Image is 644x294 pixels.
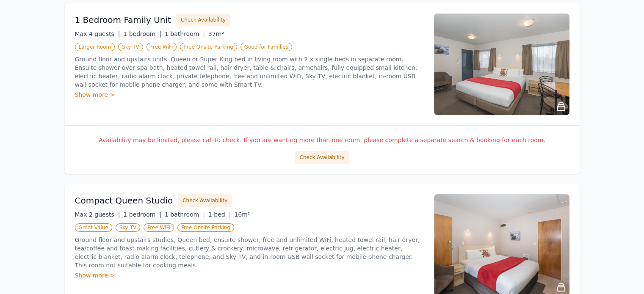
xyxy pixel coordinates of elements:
[234,211,250,218] span: 16m²
[75,136,569,144] p: Availability may be limited, please call to check. If you are wanting more than one room, please ...
[295,151,349,164] button: Check Availability
[75,211,120,218] span: Max 2 guests |
[123,211,161,218] span: 1 bedroom |
[75,271,424,280] div: Show more >
[165,211,205,218] span: 1 bathroom |
[75,14,171,26] h3: 1 Bedroom Family Unit
[123,30,161,37] span: 1 bedroom |
[118,43,143,51] span: Sky TV
[240,43,292,51] span: Good for Families
[208,211,231,218] span: 1 bed |
[176,14,230,26] button: Check Availability
[178,194,232,207] button: Check Availability
[75,195,173,206] h3: Compact Queen Studio
[75,236,424,269] p: Ground floor and upstairs studios, Queen bed, ensuite shower, free and unlimited WiFi, heated tow...
[177,223,234,232] span: Free Onsite Parking
[75,43,115,51] span: Larger Room
[75,91,424,99] div: Show more >
[75,55,424,89] p: Ground floor and upstairs units. Queen or Super King bed in living room with 2 x single beds in s...
[208,30,224,37] span: 37m²
[116,223,141,232] span: Sky TV
[146,43,177,51] span: Free WiFi
[75,30,120,37] span: Max 4 guests |
[165,30,205,37] span: 1 bathroom |
[144,223,174,232] span: Free WiFi
[180,43,237,51] span: Free Onsite Parking
[75,223,112,232] span: Great Value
